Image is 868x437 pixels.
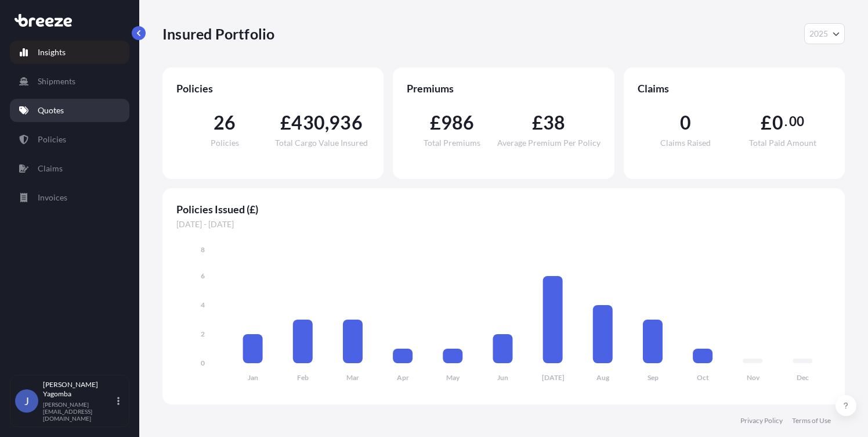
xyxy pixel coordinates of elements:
[211,139,239,147] span: Policies
[214,113,236,132] span: 26
[497,139,601,147] span: Average Premium Per Policy
[792,416,831,425] a: Terms of Use
[275,139,368,147] span: Total Cargo Value Insured
[162,24,274,43] p: Insured Portfolio
[761,113,772,132] span: £
[329,113,363,132] span: 936
[176,218,831,230] span: [DATE] - [DATE]
[680,113,691,132] span: 0
[38,46,66,58] p: Insights
[749,139,816,147] span: Total Paid Amount
[543,113,565,132] span: 38
[201,245,205,254] tspan: 8
[201,271,205,280] tspan: 6
[648,373,659,382] tspan: Sep
[809,28,828,40] span: 2025
[43,401,115,422] p: [PERSON_NAME][EMAIL_ADDRESS][DOMAIN_NAME]
[201,329,205,338] tspan: 2
[248,373,258,382] tspan: Jan
[10,157,129,180] a: Claims
[38,76,75,87] p: Shipments
[430,113,441,132] span: £
[201,359,205,367] tspan: 0
[280,113,291,132] span: £
[397,373,409,382] tspan: Apr
[346,373,359,382] tspan: Mar
[596,373,610,382] tspan: Aug
[297,373,309,382] tspan: Feb
[638,81,831,95] span: Claims
[542,373,565,382] tspan: [DATE]
[10,41,129,64] a: Insights
[291,113,325,132] span: 430
[789,117,804,126] span: 00
[10,70,129,93] a: Shipments
[24,395,29,407] span: J
[38,163,63,174] p: Claims
[10,99,129,122] a: Quotes
[804,23,845,44] button: Year Selector
[532,113,543,132] span: £
[446,373,460,382] tspan: May
[201,300,205,309] tspan: 4
[10,186,129,209] a: Invoices
[38,105,64,116] p: Quotes
[176,202,831,216] span: Policies Issued (£)
[497,373,508,382] tspan: Jun
[176,81,370,95] span: Policies
[10,128,129,151] a: Policies
[38,134,66,145] p: Policies
[660,139,711,147] span: Claims Raised
[797,373,809,382] tspan: Dec
[747,373,760,382] tspan: Nov
[38,192,67,203] p: Invoices
[325,113,329,132] span: ,
[784,117,787,126] span: .
[441,113,475,132] span: 986
[43,380,115,399] p: [PERSON_NAME] Yagomba
[407,81,600,95] span: Premiums
[740,416,783,425] a: Privacy Policy
[424,139,480,147] span: Total Premiums
[772,113,783,132] span: 0
[697,373,709,382] tspan: Oct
